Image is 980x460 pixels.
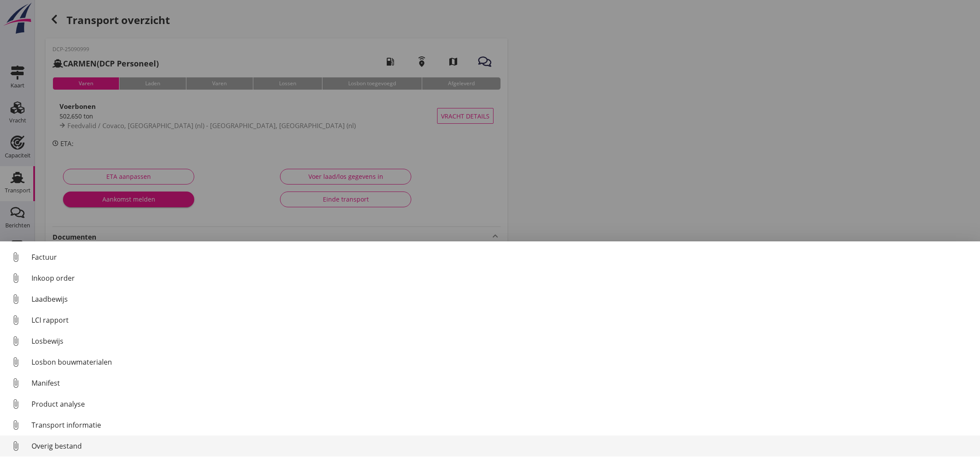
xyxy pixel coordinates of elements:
[31,315,973,325] div: LCI rapport
[9,355,23,369] i: attach_file
[31,378,973,388] div: Manifest
[31,420,973,430] div: Transport informatie
[31,294,973,304] div: Laadbewijs
[31,441,973,451] div: Overig bestand
[9,292,23,306] i: attach_file
[9,250,23,264] i: attach_file
[31,336,973,346] div: Losbewijs
[9,271,23,285] i: attach_file
[9,313,23,327] i: attach_file
[9,376,23,390] i: attach_file
[9,397,23,411] i: attach_file
[9,439,23,453] i: attach_file
[31,357,973,367] div: Losbon bouwmaterialen
[31,252,973,262] div: Factuur
[9,334,23,348] i: attach_file
[9,418,23,432] i: attach_file
[31,273,973,283] div: Inkoop order
[31,399,973,409] div: Product analyse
